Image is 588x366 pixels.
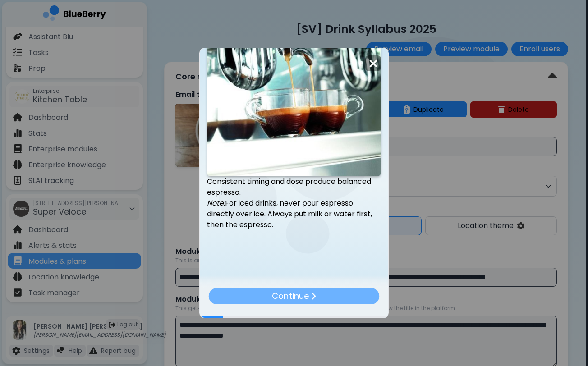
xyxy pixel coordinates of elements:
[207,198,381,230] p: For iced drinks, never pour espresso directly over ice. Always put milk or water first, then the ...
[369,58,378,70] img: close icon
[272,290,309,302] p: Continue
[207,176,381,198] figcaption: Consistent timing and dose produce balanced espresso.
[207,198,225,208] em: Note:
[311,292,316,300] img: file icon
